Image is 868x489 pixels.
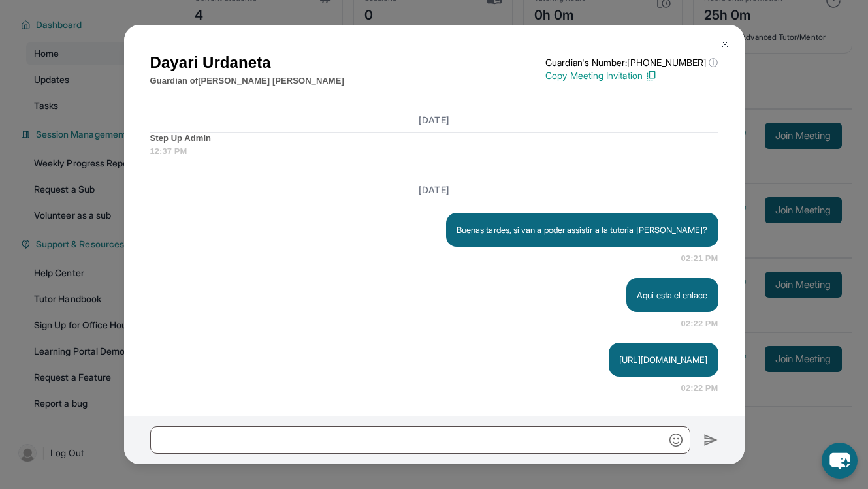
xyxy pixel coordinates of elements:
h3: [DATE] [150,183,718,197]
p: Guardian of [PERSON_NAME] [PERSON_NAME] [150,74,344,87]
span: 02:22 PM [681,317,718,330]
img: Emoji [669,434,683,447]
p: Copy Meeting Invitation [545,69,718,82]
span: Step Up Admin [150,132,718,145]
p: Buenas tardes, si van a poder assistir a la tutoria [PERSON_NAME]? [457,223,708,236]
span: 02:22 PM [681,382,718,395]
img: Send icon [703,432,718,448]
h3: [DATE] [150,114,718,127]
span: ⓘ [709,56,718,69]
span: 02:21 PM [681,252,718,265]
span: 12:37 PM [150,145,718,158]
img: Close Icon [720,39,730,50]
p: Aqui esta el enlace [637,289,707,302]
h1: Dayari Urdaneta [150,51,344,74]
img: Copy Icon [645,70,657,82]
button: chat-button [822,443,858,479]
p: Guardian's Number: [PHONE_NUMBER] [545,56,718,69]
p: [URL][DOMAIN_NAME] [619,353,707,366]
